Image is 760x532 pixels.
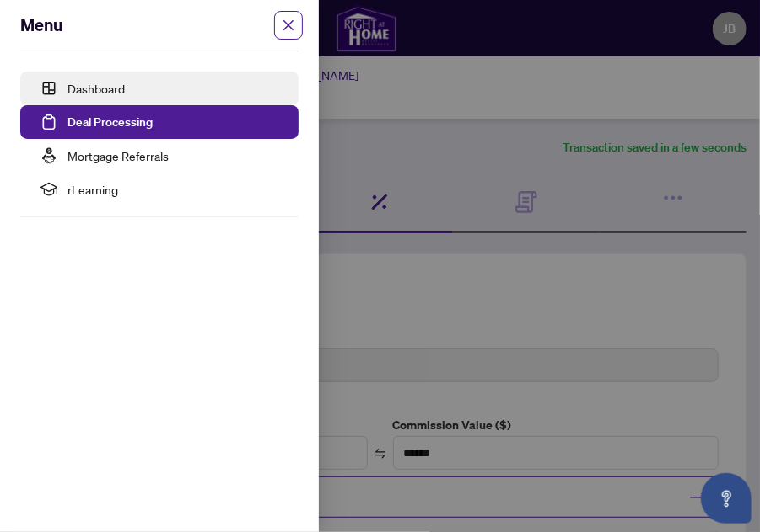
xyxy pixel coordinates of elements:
div: Menu [20,13,278,37]
a: Deal Processing [67,114,153,130]
button: Close [278,15,299,35]
button: Open asap [701,473,752,524]
span: close [274,11,303,40]
a: Dashboard [67,81,125,96]
span: rLearning [67,173,285,206]
a: Mortgage Referrals [67,148,169,163]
